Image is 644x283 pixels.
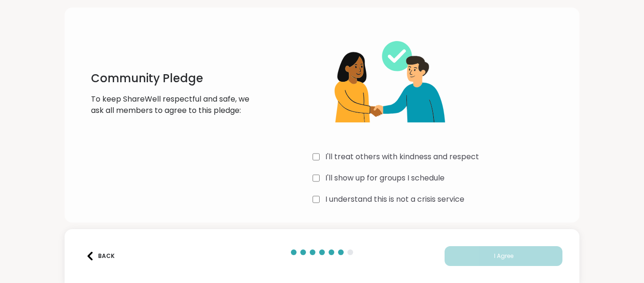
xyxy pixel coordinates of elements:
[445,246,562,266] button: I Agree
[325,151,479,163] label: I'll treat others with kindness and respect
[82,246,119,266] button: Back
[86,252,115,260] div: Back
[91,71,264,86] h1: Community Pledge
[91,94,264,116] p: To keep ShareWell respectful and safe, we ask all members to agree to this pledge:
[325,172,445,184] label: I'll show up for groups I schedule
[325,194,464,205] label: I understand this is not a crisis service
[494,252,513,260] span: I Agree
